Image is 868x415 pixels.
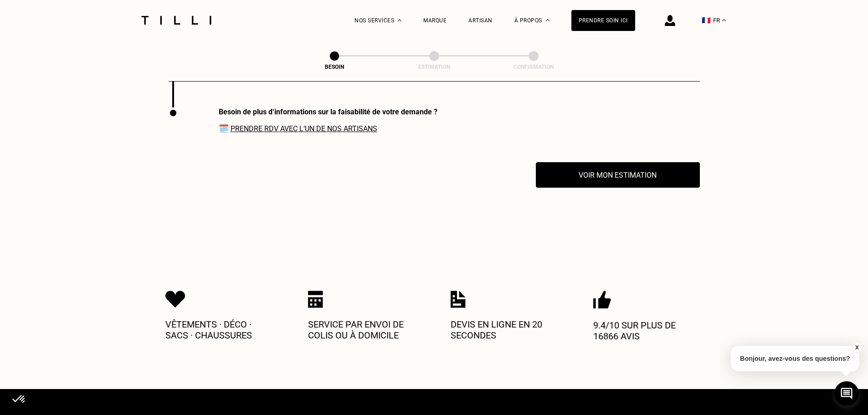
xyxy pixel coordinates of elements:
[165,319,275,341] p: Vêtements · Déco · Sacs · Chaussures
[852,343,861,353] button: X
[536,162,700,188] button: Voir mon estimation
[165,291,185,308] img: Icon
[665,15,675,26] img: icône connexion
[219,123,437,133] span: 🗓️
[702,16,711,25] span: 🇫🇷
[423,17,447,24] a: Marque
[389,64,480,70] div: Estimation
[231,124,377,133] a: Prendre RDV avec l‘un de nos artisans
[219,108,437,116] div: Besoin de plus d‘informations sur la faisabilité de votre demande ?
[398,19,401,21] img: Menu déroulant
[308,291,323,308] img: Icon
[546,19,550,21] img: Menu déroulant à propos
[308,319,417,341] p: Service par envoi de colis ou à domicile
[593,291,611,309] img: Icon
[451,291,466,308] img: Icon
[289,64,380,70] div: Besoin
[468,17,493,24] a: Artisan
[138,16,215,25] img: Logo du service de couturière Tilli
[731,346,859,371] p: Bonjour, avez-vous des questions?
[593,320,703,342] p: 9.4/10 sur plus de 16866 avis
[488,64,579,70] div: Confirmation
[722,19,726,21] img: menu déroulant
[451,319,560,341] p: Devis en ligne en 20 secondes
[571,10,635,31] a: Prendre soin ici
